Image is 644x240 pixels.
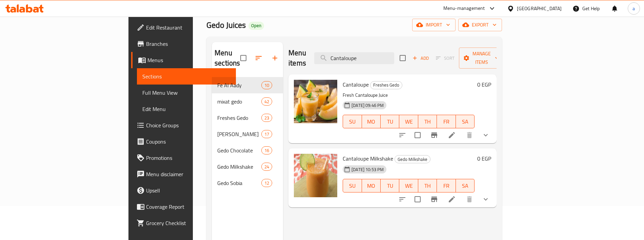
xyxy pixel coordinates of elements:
[443,4,485,13] div: Menu-management
[448,195,456,203] a: Edit menu item
[459,117,472,127] span: SA
[461,191,478,207] button: delete
[383,181,397,191] span: TU
[410,53,431,63] button: Add
[248,23,264,29] span: Open
[459,48,504,69] button: Manage items
[381,115,399,128] button: TU
[394,127,410,143] button: sort-choices
[131,182,236,199] a: Upsell
[395,155,430,163] div: Gedo Milkshake
[343,79,369,90] span: Cantaloupe
[478,191,494,207] button: show more
[440,117,453,127] span: FR
[448,131,456,139] a: Edit menu item
[294,80,337,123] img: Cantaloupe
[437,179,456,192] button: FR
[458,19,502,31] button: export
[217,130,261,138] span: [PERSON_NAME]
[399,179,418,192] button: WE
[411,54,430,62] span: Add
[418,115,437,128] button: TH
[261,163,272,171] div: items
[482,195,490,203] svg: Show Choices
[131,117,236,133] a: Choice Groups
[362,179,381,192] button: MO
[262,131,272,137] span: 17
[146,121,230,129] span: Choice Groups
[399,115,418,128] button: WE
[482,131,490,139] svg: Show Choices
[362,115,381,128] button: MO
[418,21,450,29] span: import
[410,192,425,206] span: Select to update
[381,179,399,192] button: TU
[343,179,362,192] button: SU
[217,130,261,138] div: Borio Gedo
[261,179,272,187] div: items
[212,93,283,110] div: mixat gedo42
[261,130,272,138] div: items
[248,22,264,30] div: Open
[217,163,261,171] span: Gedo Milkshake
[137,101,236,117] a: Edit Menu
[142,105,230,113] span: Edit Menu
[464,50,499,67] span: Manage items
[212,74,283,194] nav: Menu sections
[131,36,236,52] a: Branches
[146,137,230,146] span: Coupons
[217,97,261,106] span: mixat gedo
[146,219,230,227] span: Grocery Checklist
[131,133,236,150] a: Coupons
[632,5,635,12] span: a
[346,181,359,191] span: SU
[212,175,283,191] div: Gedo Sobia12
[262,82,272,89] span: 10
[395,155,430,163] span: Gedo Milkshake
[343,115,362,128] button: SU
[261,97,272,106] div: items
[262,180,272,186] span: 12
[418,179,437,192] button: TH
[212,77,283,93] div: Fe Al Aady10
[262,164,272,170] span: 24
[137,85,236,101] a: Full Menu View
[426,127,442,143] button: Branch-specific-item
[267,50,283,66] button: Add section
[146,170,230,178] span: Menu disclaimer
[146,154,230,162] span: Promotions
[236,51,250,65] span: Select all sections
[131,52,236,68] a: Menus
[212,126,283,142] div: [PERSON_NAME]17
[212,142,283,159] div: Gedo Chocolate16
[478,127,494,143] button: show more
[261,114,272,122] div: items
[217,179,261,187] span: Gedo Sobia
[142,89,230,97] span: Full Menu View
[146,40,230,48] span: Branches
[343,91,475,99] p: Fresh Cantaloupe Juice
[212,159,283,175] div: Gedo Milkshake24
[131,215,236,231] a: Grocery Checklist
[349,102,386,109] span: [DATE] 09:46 PM
[217,146,261,154] span: Gedo Chocolate
[421,181,434,191] span: TH
[131,19,236,36] a: Edit Restaurant
[131,150,236,166] a: Promotions
[412,19,456,31] button: import
[212,110,283,126] div: Freshes Gedo23
[365,181,378,191] span: MO
[217,114,261,122] span: Freshes Gedo
[431,53,459,63] span: Select section first
[314,52,394,64] input: search
[477,154,491,163] h6: 0 EGP
[146,23,230,32] span: Edit Restaurant
[410,128,425,142] span: Select to update
[437,115,456,128] button: FR
[421,117,434,127] span: TH
[440,181,453,191] span: FR
[349,166,386,173] span: [DATE] 10:53 PM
